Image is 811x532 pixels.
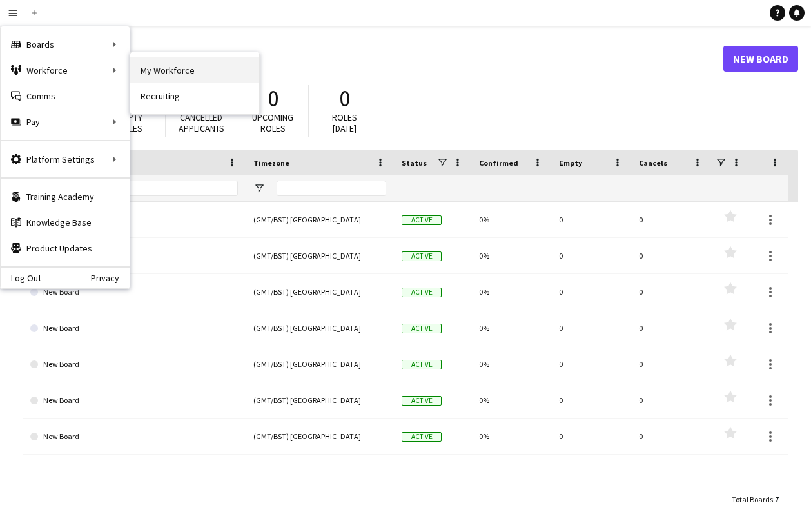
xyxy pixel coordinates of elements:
[402,360,442,369] span: Active
[30,274,238,310] a: New Board
[1,273,41,283] a: Log Out
[130,57,259,83] a: My Workforce
[732,495,773,504] span: Total Boards
[332,112,357,134] span: Roles [DATE]
[775,495,779,504] span: 7
[91,273,130,283] a: Privacy
[1,109,130,135] div: Pay
[471,202,551,237] div: 0%
[1,210,130,235] a: Knowledge Base
[30,382,238,419] a: New Board
[631,202,711,237] div: 0
[639,158,667,168] span: Cancels
[402,396,442,406] span: Active
[246,382,394,418] div: (GMT/BST) [GEOGRAPHIC_DATA]
[402,288,442,297] span: Active
[402,158,427,168] span: Status
[551,202,631,237] div: 0
[1,57,130,83] div: Workforce
[268,84,278,113] span: 0
[246,238,394,273] div: (GMT/BST) [GEOGRAPHIC_DATA]
[631,382,711,418] div: 0
[402,215,442,225] span: Active
[246,346,394,382] div: (GMT/BST) [GEOGRAPHIC_DATA]
[471,238,551,273] div: 0%
[1,235,130,261] a: Product Updates
[471,382,551,418] div: 0%
[479,158,518,168] span: Confirmed
[471,419,551,454] div: 0%
[723,46,798,72] a: New Board
[551,238,631,273] div: 0
[253,158,289,168] span: Timezone
[253,182,265,194] button: Open Filter Menu
[246,310,394,346] div: (GMT/BST) [GEOGRAPHIC_DATA]
[551,419,631,454] div: 0
[402,251,442,261] span: Active
[551,274,631,310] div: 0
[246,202,394,237] div: (GMT/BST) [GEOGRAPHIC_DATA]
[30,419,238,455] a: New Board
[631,274,711,310] div: 0
[631,238,711,273] div: 0
[54,181,238,196] input: Board name Filter Input
[631,346,711,382] div: 0
[551,310,631,346] div: 0
[732,487,779,512] div: :
[30,238,238,274] a: New Board
[339,84,350,113] span: 0
[471,274,551,310] div: 0%
[246,419,394,454] div: (GMT/BST) [GEOGRAPHIC_DATA]
[631,310,711,346] div: 0
[1,83,130,109] a: Comms
[130,83,259,109] a: Recruiting
[179,112,224,134] span: Cancelled applicants
[559,158,582,168] span: Empty
[1,184,130,210] a: Training Academy
[551,382,631,418] div: 0
[471,310,551,346] div: 0%
[30,346,238,382] a: New Board
[402,324,442,333] span: Active
[1,146,130,172] div: Platform Settings
[23,49,723,68] h1: Boards
[252,112,293,134] span: Upcoming roles
[1,32,130,57] div: Boards
[30,202,238,238] a: client x
[631,419,711,454] div: 0
[551,346,631,382] div: 0
[246,274,394,310] div: (GMT/BST) [GEOGRAPHIC_DATA]
[277,181,386,196] input: Timezone Filter Input
[471,346,551,382] div: 0%
[30,310,238,346] a: New Board
[402,432,442,442] span: Active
